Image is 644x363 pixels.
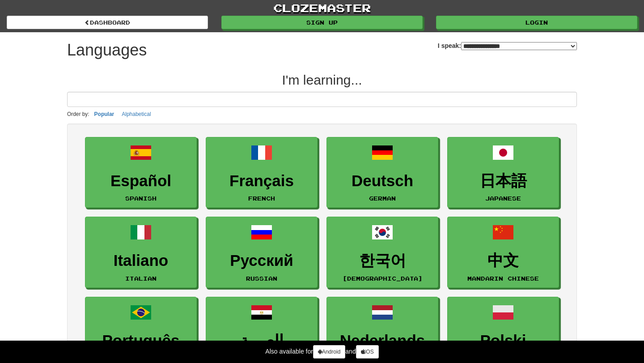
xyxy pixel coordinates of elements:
[447,217,559,288] a: 中文Mandarin Chinese
[92,109,117,119] button: Popular
[248,195,275,201] small: French
[369,195,396,201] small: German
[331,172,433,190] h3: Deutsch
[211,172,313,190] h3: Français
[246,275,277,282] small: Russian
[326,217,438,288] a: 한국어[DEMOGRAPHIC_DATA]
[67,73,577,87] h2: I'm learning...
[206,217,318,288] a: РусскийRussian
[67,111,89,117] small: Order by:
[90,332,192,350] h3: Português
[461,42,577,50] select: I speak:
[467,275,539,282] small: Mandarin Chinese
[343,275,423,282] small: [DEMOGRAPHIC_DATA]
[452,252,554,269] h3: 中文
[452,172,554,190] h3: 日本語
[331,332,433,350] h3: Nederlands
[436,16,637,29] a: Login
[211,252,313,269] h3: Русский
[211,332,313,350] h3: العربية
[206,137,318,208] a: FrançaisFrench
[356,345,379,359] a: iOS
[438,41,577,50] label: I speak:
[485,195,521,201] small: Japanese
[67,41,147,59] h1: Languages
[119,109,153,119] button: Alphabetical
[85,137,197,208] a: EspañolSpanish
[7,16,208,29] a: dashboard
[313,345,345,359] a: Android
[221,16,423,29] a: Sign up
[85,217,197,288] a: ItalianoItalian
[452,332,554,350] h3: Polski
[331,252,433,269] h3: 한국어
[447,137,559,208] a: 日本語Japanese
[125,275,157,282] small: Italian
[90,172,192,190] h3: Español
[125,195,157,201] small: Spanish
[90,252,192,269] h3: Italiano
[326,137,438,208] a: DeutschGerman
